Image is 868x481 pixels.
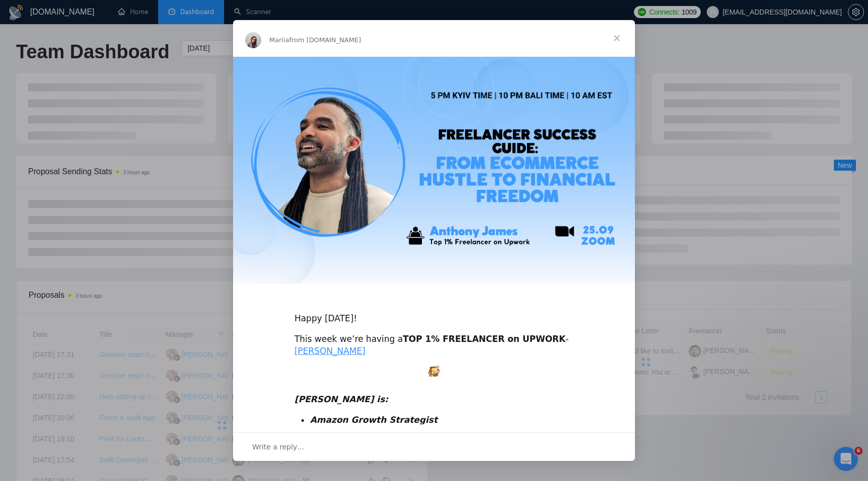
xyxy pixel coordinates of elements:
[233,432,635,461] div: Open conversation and reply
[294,394,388,404] i: [PERSON_NAME] is:
[245,32,261,48] img: Profile image for Mariia
[599,20,635,56] span: Close
[294,333,574,357] div: This week we’re having a -
[310,415,438,425] i: Amazon Growth Strategist
[269,36,289,44] span: Mariia
[294,301,574,325] div: Happy [DATE]!
[252,440,304,453] span: Write a reply…
[289,36,361,44] span: from [DOMAIN_NAME]
[403,334,566,344] b: TOP 1% FREELANCER on UPWORK
[294,346,365,356] a: [PERSON_NAME]
[428,366,440,377] img: :excited:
